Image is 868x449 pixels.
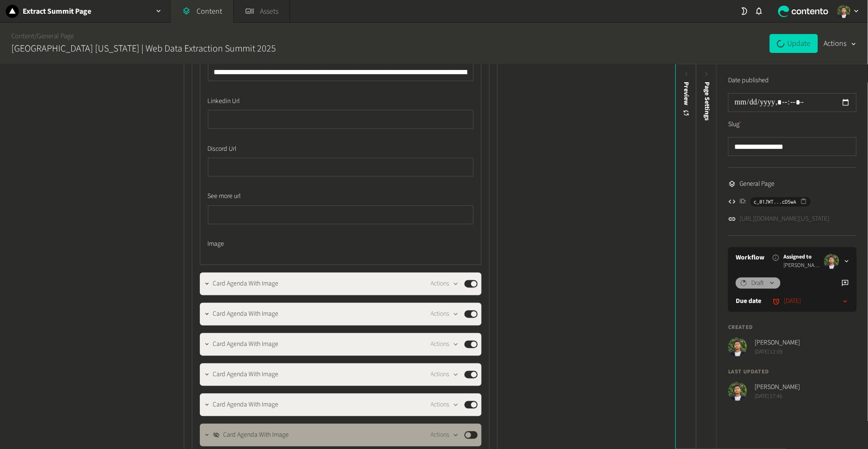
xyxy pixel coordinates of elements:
[728,337,747,356] img: Arnold Alexander
[754,198,797,206] span: c_01JWT...cD5wA
[431,339,459,350] button: Actions
[702,82,712,121] span: Page Settings
[208,96,240,106] span: Linkedin Url
[736,277,781,289] button: Draft
[750,197,811,207] button: c_01JWT...cD5wA
[824,254,839,269] img: Arnold Alexander
[213,340,279,350] span: Card Agenda With Image
[824,34,857,53] button: Actions
[752,278,765,288] span: Draft
[740,214,830,224] a: [URL][DOMAIN_NAME][US_STATE]
[755,392,800,401] span: [DATE] 17:46
[431,309,459,320] button: Actions
[208,144,237,154] span: Discord Url
[740,179,775,189] span: General Page
[784,296,801,306] time: [DATE]
[37,31,74,41] a: General Page
[431,399,459,411] button: Actions
[728,382,747,401] img: Arnold Alexander
[755,382,800,392] span: [PERSON_NAME]
[783,261,820,270] span: [PERSON_NAME]
[740,197,747,207] span: ID:
[213,400,279,410] span: Card Agenda With Image
[208,192,241,202] span: See more url
[431,369,459,380] button: Actions
[728,120,742,130] label: Slug
[213,279,279,289] span: Card Agenda With Image
[11,42,276,56] h2: [GEOGRAPHIC_DATA] [US_STATE] | Web Data Extraction Summit 2025
[431,278,459,290] button: Actions
[783,253,820,261] span: Assigned to
[213,370,279,380] span: Card Agenda With Image
[736,296,761,306] label: Due date
[34,31,37,41] span: /
[223,431,289,440] span: Card Agenda With Image
[728,323,857,332] h4: Created
[837,5,851,18] img: Arnold Alexander
[213,310,279,319] span: Card Agenda With Image
[208,240,224,250] span: Image
[755,348,800,356] span: [DATE] 12:09
[755,338,800,348] span: [PERSON_NAME]
[681,82,691,117] div: Preview
[728,368,857,376] h4: Last updated
[770,34,818,53] button: Update
[728,76,769,86] label: Date published
[6,5,19,18] img: Extract Summit Page
[431,430,459,441] button: Actions
[23,6,91,17] h2: Extract Summit Page
[11,31,34,41] a: Content
[736,253,765,263] a: Workflow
